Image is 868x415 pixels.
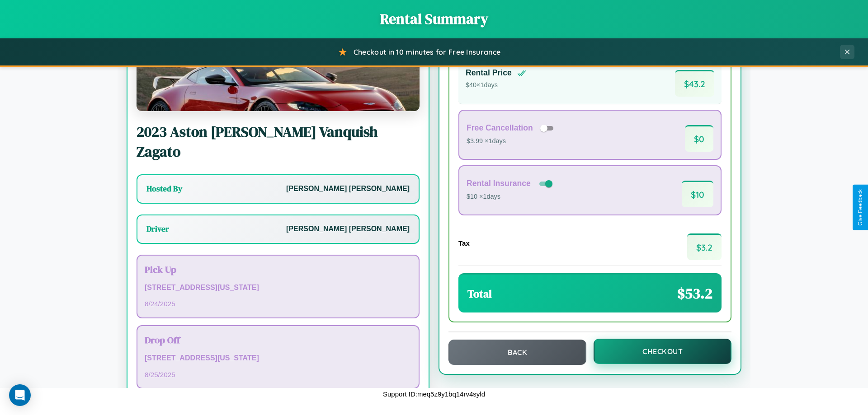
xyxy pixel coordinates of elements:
[448,340,586,365] button: Back
[685,125,713,152] span: $ 0
[682,181,713,207] span: $ 10
[466,68,512,78] h4: Rental Price
[466,79,526,91] p: $ 40 × 1 days
[467,123,533,133] h4: Free Cancellation
[286,223,410,236] p: [PERSON_NAME] [PERSON_NAME]
[687,233,722,260] span: $ 3.2
[467,191,554,203] p: $10 × 1 days
[146,224,169,234] h3: Driver
[383,388,485,400] p: Support ID: meq5z9y1bq14rv4syld
[467,135,557,147] p: $3.99 × 1 days
[9,9,859,29] h1: Rental Summary
[594,339,731,364] button: Checkout
[145,298,411,310] p: 8 / 24 / 2025
[467,286,492,301] h3: Total
[286,182,410,196] p: [PERSON_NAME] [PERSON_NAME]
[137,122,420,162] h2: 2023 Aston [PERSON_NAME] Vanquish Zagato
[145,263,411,276] h3: Pick Up
[458,239,470,247] h4: Tax
[145,368,411,381] p: 8 / 25 / 2025
[145,333,411,346] h3: Drop Off
[677,284,712,303] span: $ 53.2
[467,179,531,188] h4: Rental Insurance
[675,70,714,97] span: $ 43.2
[857,189,863,226] div: Give Feedback
[146,183,182,194] h3: Hosted By
[145,352,411,365] p: [STREET_ADDRESS][US_STATE]
[9,384,31,406] div: Open Intercom Messenger
[145,281,411,294] p: [STREET_ADDRESS][US_STATE]
[354,47,500,56] span: Checkout in 10 minutes for Free Insurance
